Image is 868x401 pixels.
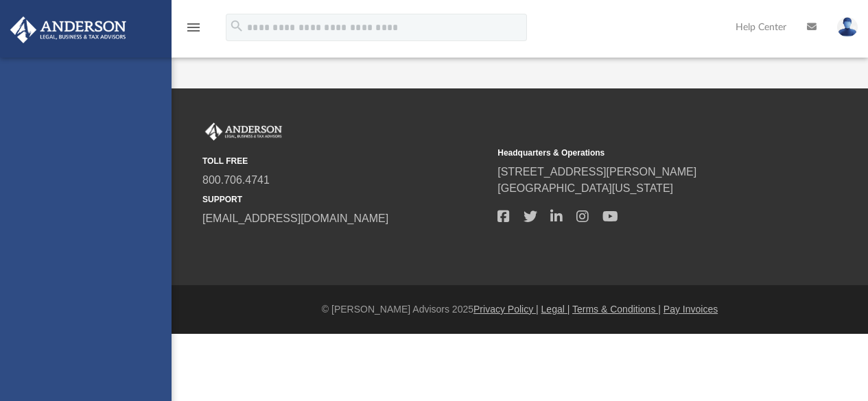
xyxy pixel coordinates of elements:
[473,304,539,315] a: Privacy Policy |
[185,19,202,36] i: menu
[202,155,488,167] small: TOLL FREE
[497,147,783,159] small: Headquarters & Operations
[497,182,673,194] a: [GEOGRAPHIC_DATA][US_STATE]
[229,19,244,34] i: search
[572,304,661,315] a: Terms & Conditions |
[172,302,868,317] div: © [PERSON_NAME] Advisors 2025
[202,212,388,224] a: [EMAIL_ADDRESS][DOMAIN_NAME]
[202,193,488,206] small: SUPPORT
[202,123,285,141] img: Anderson Advisors Platinum Portal
[6,16,130,43] img: Anderson Advisors Platinum Portal
[497,166,696,178] a: [STREET_ADDRESS][PERSON_NAME]
[541,304,570,315] a: Legal |
[664,304,718,315] a: Pay Invoices
[837,17,858,37] img: User Pic
[185,26,202,36] a: menu
[202,174,270,186] a: 800.706.4741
